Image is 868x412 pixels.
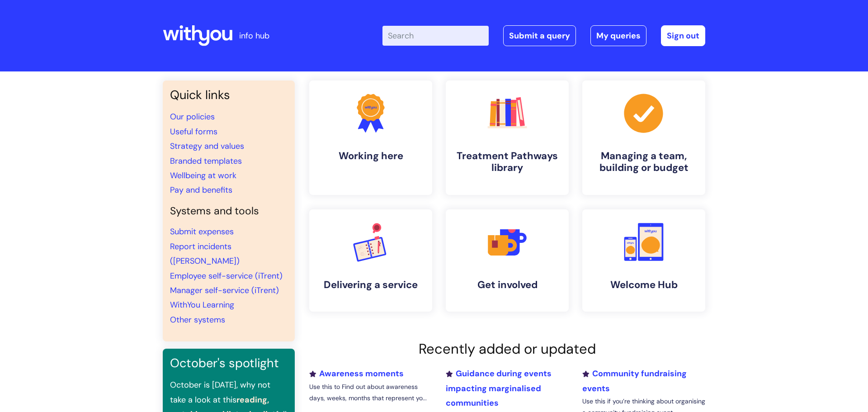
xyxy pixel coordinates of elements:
[170,270,283,281] a: Employee self-service (iTrent)
[382,25,705,46] div: | -
[309,341,705,357] h2: Recently added or updated
[382,26,489,46] input: Search
[453,150,561,174] h4: Treatment Pathways library
[170,299,234,310] a: WithYou Learning
[590,279,698,291] h4: Welcome Hub
[446,368,552,408] a: Guidance during events impacting marginalised communities
[503,25,576,46] a: Submit a query
[170,205,288,218] h4: Systems and tools
[582,209,705,312] a: Welcome Hub
[582,81,705,195] a: Managing a team, building or budget
[316,279,425,291] h4: Delivering a service
[170,141,244,152] a: Strategy and values
[309,381,432,404] p: Use this to Find out about awareness days, weeks, months that represent yo...
[239,28,269,43] p: info hub
[309,81,432,195] a: Working here
[170,241,240,266] a: Report incidents ([PERSON_NAME])
[170,170,236,181] a: Wellbeing at work
[309,209,432,312] a: Delivering a service
[170,314,225,325] a: Other systems
[170,356,288,370] h3: October's spotlight
[582,368,687,393] a: Community fundraising events
[316,150,425,162] h4: Working here
[453,279,561,291] h4: Get involved
[446,81,569,195] a: Treatment Pathways library
[170,111,215,122] a: Our policies
[170,126,217,137] a: Useful forms
[170,185,232,195] a: Pay and benefits
[170,156,242,166] a: Branded templates
[590,150,698,174] h4: Managing a team, building or budget
[170,88,288,102] h3: Quick links
[170,285,279,296] a: Manager self-service (iTrent)
[661,25,705,46] a: Sign out
[446,209,569,312] a: Get involved
[170,226,234,237] a: Submit expenses
[309,368,404,379] a: Awareness moments
[590,25,646,46] a: My queries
